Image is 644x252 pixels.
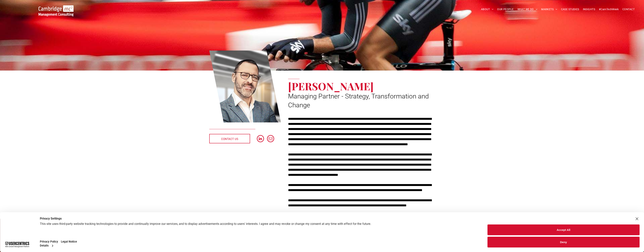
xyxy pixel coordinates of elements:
span: CONTACT US [221,134,238,144]
a: Your Business Transformed | Cambridge Management Consulting [39,6,74,10]
img: Cambridge MC Logo [39,5,74,16]
a: ABOUT [479,6,495,12]
a: linkedin [257,135,264,143]
a: INSIGHTS [581,6,597,12]
a: CONTACT [620,6,636,12]
a: #CamTechWeek [597,6,620,12]
a: email [267,135,274,143]
a: WHAT WE DO [516,6,539,12]
span: [PERSON_NAME] [288,79,374,93]
a: MARKETS [539,6,559,12]
a: CONTACT US [209,134,250,143]
a: CASE STUDIES [559,6,581,12]
a: OUR PEOPLE [495,6,515,12]
span: Managing Partner - Strategy, Transformation and Change [288,92,429,109]
a: Mauro Mortali | Managing Partner - Strategy | Cambridge Management Consulting [209,50,281,123]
